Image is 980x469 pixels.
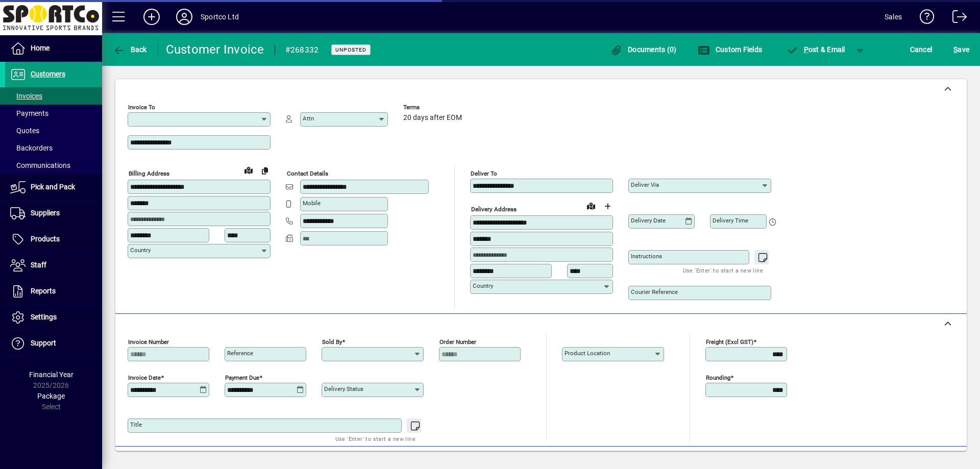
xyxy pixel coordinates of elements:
[31,209,60,217] span: Suppliers
[225,374,259,381] mat-label: Payment due
[713,217,748,224] mat-label: Delivery time
[439,338,476,345] mat-label: Order number
[781,40,850,59] button: Post & Email
[31,235,60,243] span: Products
[322,338,342,345] mat-label: Sold by
[29,371,73,379] span: Financial Year
[910,41,933,58] span: Cancel
[5,157,102,174] a: Communications
[31,339,56,347] span: Support
[31,183,75,191] span: Pick and Pack
[953,41,969,58] span: ave
[706,338,753,345] mat-label: Freight (excl GST)
[912,2,935,35] a: Knowledge Base
[335,46,366,53] span: Unposted
[5,105,102,122] a: Payments
[698,45,762,54] span: Custom Fields
[31,313,57,321] span: Settings
[471,170,497,177] mat-label: Deliver To
[166,41,264,58] div: Customer Invoice
[227,350,253,357] mat-label: Reference
[5,253,102,278] a: Staff
[953,45,958,54] span: S
[128,338,169,345] mat-label: Invoice number
[631,181,659,188] mat-label: Deliver via
[303,200,321,207] mat-label: Mobile
[786,45,845,54] span: ost & Email
[37,392,65,400] span: Package
[130,246,151,254] mat-label: Country
[5,227,102,252] a: Products
[130,421,142,428] mat-label: Title
[908,40,935,59] button: Cancel
[695,40,765,59] button: Custom Fields
[683,264,763,276] mat-hint: Use 'Enter' to start a new line
[10,109,48,117] span: Payments
[804,45,808,54] span: P
[31,44,50,52] span: Home
[335,433,415,445] mat-hint: Use 'Enter' to start a new line
[5,305,102,330] a: Settings
[5,139,102,157] a: Backorders
[324,385,363,392] mat-label: Delivery status
[168,8,201,26] button: Profile
[5,122,102,139] a: Quotes
[945,2,967,35] a: Logout
[10,92,42,100] span: Invoices
[5,36,102,61] a: Home
[135,8,168,26] button: Add
[631,217,666,224] mat-label: Delivery date
[240,162,257,178] a: View on map
[31,287,56,295] span: Reports
[631,288,678,295] mat-label: Courier Reference
[10,144,53,152] span: Backorders
[583,198,599,214] a: View on map
[608,40,679,59] button: Documents (0)
[5,279,102,304] a: Reports
[31,261,46,269] span: Staff
[565,350,610,357] mat-label: Product location
[5,201,102,226] a: Suppliers
[303,115,314,122] mat-label: Attn
[201,9,239,25] div: Sportco Ltd
[631,253,662,260] mat-label: Instructions
[257,162,273,179] button: Copy to Delivery address
[285,42,319,58] div: #268332
[110,40,150,59] button: Back
[599,198,616,214] button: Choose address
[951,40,972,59] button: Save
[5,175,102,200] a: Pick and Pack
[128,374,161,381] mat-label: Invoice date
[10,127,39,135] span: Quotes
[610,45,677,54] span: Documents (0)
[403,104,464,111] span: Terms
[128,104,155,111] mat-label: Invoice To
[5,87,102,105] a: Invoices
[706,374,730,381] mat-label: Rounding
[403,114,462,122] span: 20 days after EOM
[31,70,65,78] span: Customers
[885,9,902,25] div: Sales
[10,161,70,169] span: Communications
[5,331,102,356] a: Support
[102,40,158,59] app-page-header-button: Back
[113,45,147,54] span: Back
[473,282,493,289] mat-label: Country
